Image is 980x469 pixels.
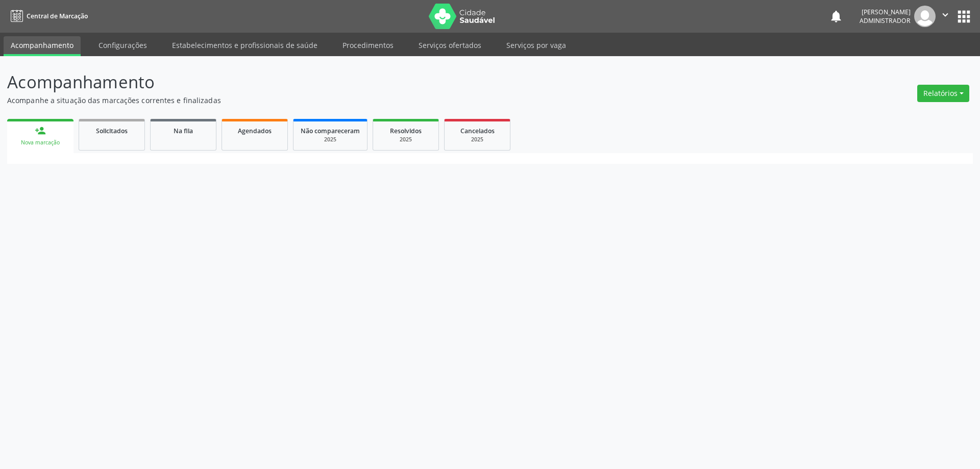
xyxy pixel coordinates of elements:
[411,36,488,54] a: Serviços ofertados
[14,139,66,146] div: Nova marcação
[238,127,272,135] span: Agendados
[7,69,683,95] p: Acompanhamento
[4,36,81,56] a: Acompanhamento
[35,125,46,136] div: person_add
[174,127,193,135] span: Na fila
[955,8,973,26] button: apps
[380,136,431,143] div: 2025
[27,12,88,20] span: Central de Marcação
[96,127,128,135] span: Solicitados
[914,6,936,27] img: img
[829,9,843,23] button: notifications
[917,85,969,102] button: Relatórios
[452,136,503,143] div: 2025
[91,36,154,54] a: Configurações
[936,6,955,27] button: 
[940,9,951,20] i: 
[7,95,683,106] p: Acompanhe a situação das marcações correntes e finalizadas
[860,16,911,25] span: Administrador
[860,8,911,16] div: [PERSON_NAME]
[460,127,495,135] span: Cancelados
[165,36,325,54] a: Estabelecimentos e profissionais de saúde
[301,136,360,143] div: 2025
[301,127,360,135] span: Não compareceram
[390,127,422,135] span: Resolvidos
[335,36,401,54] a: Procedimentos
[499,36,573,54] a: Serviços por vaga
[7,8,88,24] a: Central de Marcação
